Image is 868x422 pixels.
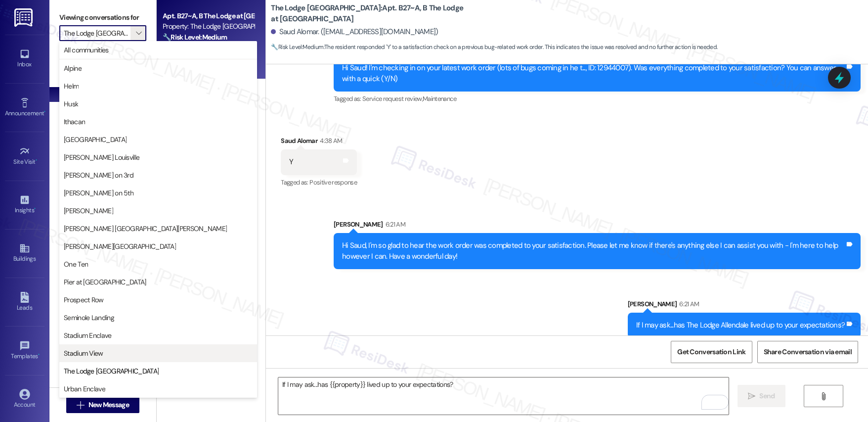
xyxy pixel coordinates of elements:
span: [PERSON_NAME] [64,206,113,216]
strong: 🔧 Risk Level: Medium [163,33,227,42]
span: Alpine [64,63,82,73]
div: Residents [49,281,156,291]
span: Share Conversation via email [764,347,852,357]
span: Husk [64,99,78,109]
div: Hi Saud, I'm so glad to hear the work order was completed to your satisfaction. Please let me kno... [342,240,845,262]
i:  [820,392,827,400]
span: [GEOGRAPHIC_DATA] [64,135,127,144]
div: Y [289,157,293,167]
b: The Lodge [GEOGRAPHIC_DATA]: Apt. B27~A, B The Lodge at [GEOGRAPHIC_DATA] [271,3,469,24]
span: [PERSON_NAME] on 5th [64,188,133,198]
div: Tagged as: [334,92,861,106]
span: One Ten [64,259,88,269]
span: Helm [64,81,79,91]
div: 6:21 AM [383,219,405,230]
label: Viewing conversations for [59,10,146,25]
span: Get Conversation Link [677,347,745,357]
span: Seminole Landing [64,313,114,323]
a: Site Visit • [5,143,44,170]
span: Service request review , [362,94,423,103]
img: ResiDesk Logo [14,8,35,27]
span: Prospect Row [64,295,104,305]
button: Share Conversation via email [757,341,858,363]
div: [PERSON_NAME] [628,299,861,313]
span: New Message [88,400,129,410]
span: [PERSON_NAME] Louisville [64,152,139,162]
span: Stadium Enclave [64,330,112,340]
a: Templates • [5,337,44,364]
span: Urban Enclave [64,384,105,394]
span: [PERSON_NAME] on 3rd [64,170,133,180]
span: Positive response [309,178,357,187]
span: Send [759,391,775,401]
div: Past + Future Residents [49,372,156,382]
span: The Lodge [GEOGRAPHIC_DATA] [64,366,159,376]
i:  [77,401,84,409]
span: Stadium View [64,348,103,358]
a: Insights • [5,191,44,218]
span: Maintenance [423,94,456,103]
div: 4:38 AM [317,136,342,146]
a: Leads [5,289,44,316]
span: • [38,351,40,358]
a: Buildings [5,240,44,267]
button: Get Conversation Link [671,341,752,363]
span: : The resident responded 'Y' to a satisfaction check on a previous bug-related work order. This i... [271,42,717,52]
span: [PERSON_NAME][GEOGRAPHIC_DATA] [64,241,176,251]
a: Account [5,386,44,413]
i:  [748,392,755,400]
i:  [136,29,141,37]
div: Saud Alomar [281,136,357,149]
div: Apt. B27~A, B The Lodge at [GEOGRAPHIC_DATA] [163,11,254,21]
span: Ithacan [64,117,85,127]
span: [PERSON_NAME] [GEOGRAPHIC_DATA][PERSON_NAME] [64,224,227,234]
div: Saud Alomar. ([EMAIL_ADDRESS][DOMAIN_NAME]) [271,27,438,37]
span: • [44,108,45,115]
div: If I may ask...has The Lodge Allendale lived up to your expectations? [636,320,845,330]
span: Pier at [GEOGRAPHIC_DATA] [64,277,146,287]
div: Hi Saud! I'm checking in on your latest work order (lots of bugs coming in he t..., ID: 12944007)... [342,63,845,84]
div: Property: The Lodge [GEOGRAPHIC_DATA] [163,21,254,32]
span: • [34,205,36,212]
div: Tagged as: [281,175,357,189]
button: New Message [66,397,139,413]
a: Inbox [5,46,44,72]
span: • [36,157,37,164]
button: Send [738,385,785,407]
div: Prospects + Residents [49,56,156,66]
div: Prospects [49,191,156,201]
textarea: To enrich screen reader interactions, please activate Accessibility in Grammarly extension settings [278,377,729,415]
input: All communities [64,25,130,41]
strong: 🔧 Risk Level: Medium [271,43,323,51]
div: [PERSON_NAME] [334,219,861,233]
span: All communities [64,45,109,55]
div: 6:21 AM [677,299,699,309]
